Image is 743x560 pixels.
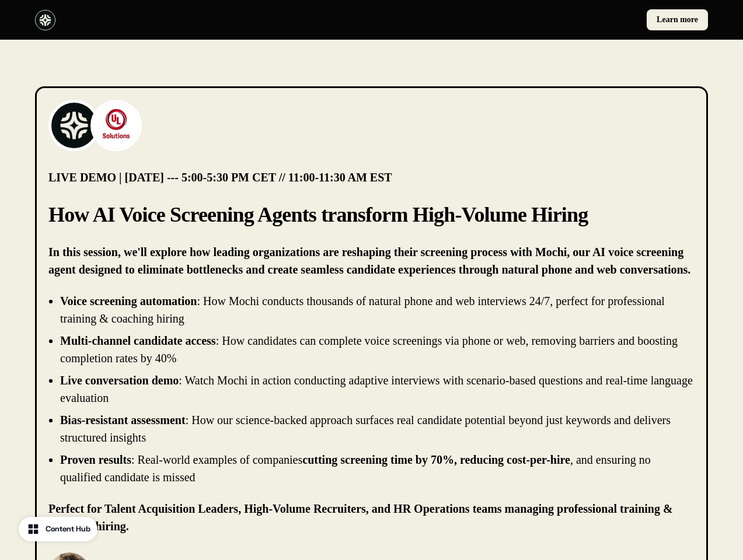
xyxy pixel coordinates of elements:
[48,171,392,184] strong: LIVE DEMO | [DATE] --- 5:00-5:30 PM CET // 11:00-11:30 AM EST
[302,453,570,466] strong: cutting screening time by 70%, reducing cost-per-hire
[60,453,131,466] strong: Proven results
[60,374,693,404] p: : Watch Mochi in action conducting adaptive interviews with scenario-based questions and real-tim...
[60,295,665,325] p: : How Mochi conducts thousands of natural phone and web interviews 24/7, perfect for professional...
[48,502,673,533] strong: Perfect for Talent Acquisition Leaders, High-Volume Recruiters, and HR Operations teams managing ...
[48,246,690,276] strong: In this session, we'll explore how leading organizations are reshaping their screening process wi...
[60,414,186,426] strong: Bias-resistant assessment
[60,374,179,387] strong: Live conversation demo
[60,334,216,347] strong: Multi-channel candidate access
[60,295,197,307] strong: Voice screening automation
[19,517,97,541] button: Content Hub
[46,523,90,535] div: Content Hub
[48,200,695,229] p: How AI Voice Screening Agents transform High-Volume Hiring
[647,9,708,30] a: Learn more
[60,414,671,444] p: : How our science-backed approach surfaces real candidate potential beyond just keywords and deli...
[60,453,651,484] p: : Real-world examples of companies , and ensuring no qualified candidate is missed
[60,334,678,365] p: : How candidates can complete voice screenings via phone or web, removing barriers and boosting c...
